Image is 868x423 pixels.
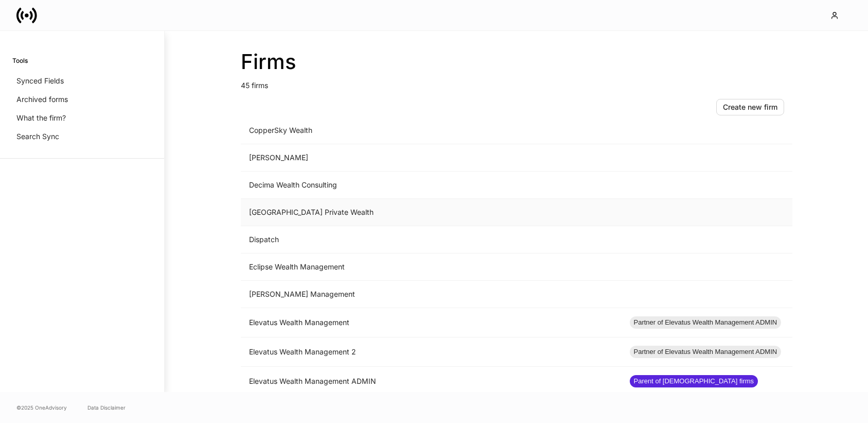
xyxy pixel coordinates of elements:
[630,347,782,357] span: Partner of Elevatus Wealth Management ADMIN
[241,74,792,91] p: 45 firms
[16,403,67,412] span: © 2025 OneAdvisory
[16,131,59,142] p: Search Sync
[716,99,784,115] button: Create new firm
[16,94,68,105] p: Archived forms
[241,226,622,253] td: Dispatch
[12,109,152,127] a: What the firm?
[630,317,782,328] span: Partner of Elevatus Wealth Management ADMIN
[723,104,777,111] div: Create new firm
[12,72,152,90] a: Synced Fields
[241,144,622,172] td: [PERSON_NAME]
[241,253,622,281] td: Eclipse Wealth Management
[241,281,622,308] td: [PERSON_NAME] Management
[16,113,66,123] p: What the firm?
[87,403,126,412] a: Data Disclaimer
[241,337,622,367] td: Elevatus Wealth Management 2
[241,49,792,74] h2: Firms
[630,376,758,386] span: Parent of [DEMOGRAPHIC_DATA] firms
[241,308,622,337] td: Elevatus Wealth Management
[16,76,64,86] p: Synced Fields
[241,172,622,199] td: Decima Wealth Consulting
[241,117,622,144] td: CopperSky Wealth
[12,56,28,65] h6: Tools
[12,90,152,109] a: Archived forms
[12,127,152,146] a: Search Sync
[241,367,622,396] td: Elevatus Wealth Management ADMIN
[241,199,622,226] td: [GEOGRAPHIC_DATA] Private Wealth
